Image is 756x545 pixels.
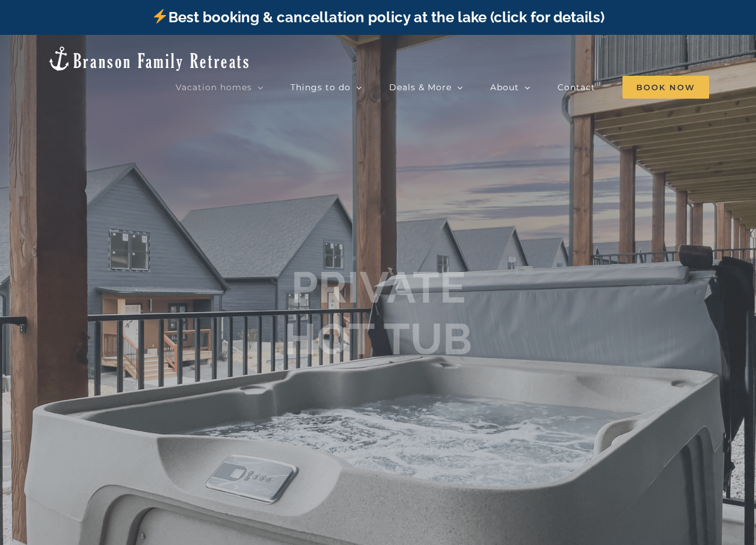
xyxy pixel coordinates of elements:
[153,9,167,23] img: ⚡️
[176,83,252,91] span: Vacation homes
[176,75,709,99] nav: Main Menu
[622,76,709,99] span: Book Now
[47,45,251,72] img: Branson Family Retreats Logo
[290,83,351,91] span: Things to do
[490,75,530,99] a: About
[284,262,472,366] h1: PRIVATE HOT TUB
[490,83,519,91] span: About
[389,83,452,91] span: Deals & More
[558,75,595,99] a: Contact
[176,75,263,99] a: Vacation homes
[389,75,463,99] a: Deals & More
[558,83,595,91] span: Contact
[152,8,604,26] a: Best booking & cancellation policy at the lake (click for details)
[622,75,709,99] a: Book Now
[290,75,362,99] a: Things to do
